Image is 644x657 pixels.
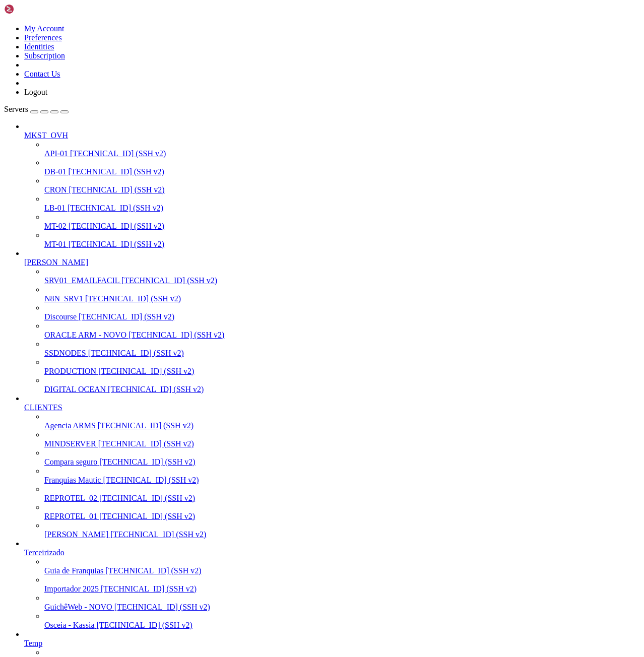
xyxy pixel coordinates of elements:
[44,149,68,158] span: API-01
[24,639,640,648] a: Temp
[44,566,640,575] a: Guia de Franquias [TECHNICAL_ID] (SSH v2)
[44,448,640,467] li: Compara seguro [TECHNICAL_ID] (SSH v2)
[44,204,640,213] a: LB-01 [TECHNICAL_ID] (SSH v2)
[44,439,96,448] span: MINDSERVER
[24,403,640,412] a: CLIENTES
[69,222,164,230] span: [TECHNICAL_ID] (SSH v2)
[44,149,640,158] a: API-01 [TECHNICAL_ID] (SSH v2)
[98,421,194,430] span: [TECHNICAL_ID] (SSH v2)
[24,42,54,51] a: Identities
[44,294,83,303] span: N8N_SRV1
[85,294,181,303] span: [TECHNICAL_ID] (SSH v2)
[44,594,640,612] li: GuichêWeb - NOVO [TECHNICAL_ID] (SSH v2)
[44,512,640,521] a: REPROTEL_01 [TECHNICAL_ID] (SSH v2)
[44,584,99,593] span: Importador 2025
[44,285,640,303] li: N8N_SRV1 [TECHNICAL_ID] (SSH v2)
[44,321,640,340] li: ORACLE ARM - NOVO [TECHNICAL_ID] (SSH v2)
[4,105,69,113] a: Servers
[44,376,640,394] li: DIGITAL OCEAN [TECHNICAL_ID] (SSH v2)
[44,222,67,230] span: MT-02
[24,394,640,539] li: CLIENTES
[44,222,640,231] a: MT-02 [TECHNICAL_ID] (SSH v2)
[110,530,206,539] span: [TECHNICAL_ID] (SSH v2)
[44,467,640,485] li: Franquias Mautic [TECHNICAL_ID] (SSH v2)
[108,385,204,393] span: [TECHNICAL_ID] (SSH v2)
[44,331,640,340] a: ORACLE ARM - NOVO [TECHNICAL_ID] (SSH v2)
[44,603,112,611] span: GuichêWeb - NOVO
[24,639,42,647] span: Temp
[114,603,210,611] span: [TECHNICAL_ID] (SSH v2)
[24,249,640,394] li: [PERSON_NAME]
[44,158,640,176] li: DB-01 [TECHNICAL_ID] (SSH v2)
[24,51,65,60] a: Subscription
[44,494,640,503] a: REPROTEL_02 [TECHNICAL_ID] (SSH v2)
[121,276,217,285] span: [TECHNICAL_ID] (SSH v2)
[44,457,640,467] a: Compara seguro [TECHNICAL_ID] (SSH v2)
[44,476,640,485] a: Franquias Mautic [TECHNICAL_ID] (SSH v2)
[128,331,224,339] span: [TECHNICAL_ID] (SSH v2)
[44,240,640,249] a: MT-01 [TECHNICAL_ID] (SSH v2)
[44,385,106,393] span: DIGITAL OCEAN
[44,204,66,212] span: LB-01
[98,439,194,448] span: [TECHNICAL_ID] (SSH v2)
[44,185,640,194] a: CRON [TECHNICAL_ID] (SSH v2)
[44,512,97,520] span: REPROTEL_01
[44,557,640,575] li: Guia de Franquias [TECHNICAL_ID] (SSH v2)
[88,349,184,357] span: [TECHNICAL_ID] (SSH v2)
[24,403,62,412] span: CLIENTES
[44,276,640,285] a: SRV01_EMAILFACIL [TECHNICAL_ID] (SSH v2)
[44,167,640,176] a: DB-01 [TECHNICAL_ID] (SSH v2)
[44,575,640,594] li: Importador 2025 [TECHNICAL_ID] (SSH v2)
[44,385,640,394] a: DIGITAL OCEAN [TECHNICAL_ID] (SSH v2)
[44,503,640,521] li: REPROTEL_01 [TECHNICAL_ID] (SSH v2)
[24,548,640,557] a: Terceirizado
[105,566,201,575] span: [TECHNICAL_ID] (SSH v2)
[97,621,192,629] span: [TECHNICAL_ID] (SSH v2)
[24,24,65,33] a: My Account
[101,584,197,593] span: [TECHNICAL_ID] (SSH v2)
[44,603,640,612] a: GuichêWeb - NOVO [TECHNICAL_ID] (SSH v2)
[44,421,96,430] span: Agencia ARMS
[24,122,640,249] li: MKST_OVH
[44,421,640,430] a: Agencia ARMS [TECHNICAL_ID] (SSH v2)
[44,476,101,484] span: Franquias Mautic
[44,621,640,630] a: Osceia - Kassia [TECHNICAL_ID] (SSH v2)
[44,349,640,358] a: SSDNODES [TECHNICAL_ID] (SSH v2)
[69,240,164,248] span: [TECHNICAL_ID] (SSH v2)
[44,213,640,231] li: MT-02 [TECHNICAL_ID] (SSH v2)
[99,457,195,466] span: [TECHNICAL_ID] (SSH v2)
[103,476,199,484] span: [TECHNICAL_ID] (SSH v2)
[24,70,60,78] a: Contact Us
[44,267,640,285] li: SRV01_EMAILFACIL [TECHNICAL_ID] (SSH v2)
[44,303,640,321] li: Discourse [TECHNICAL_ID] (SSH v2)
[44,412,640,430] li: Agencia ARMS [TECHNICAL_ID] (SSH v2)
[44,167,67,176] span: DB-01
[24,131,640,140] a: MKST_OVH
[44,530,108,539] span: [PERSON_NAME]
[69,185,164,194] span: [TECHNICAL_ID] (SSH v2)
[24,548,65,557] span: Terceirizado
[44,312,77,321] span: Discourse
[44,276,119,285] span: SRV01_EMAILFACIL
[44,231,640,249] li: MT-01 [TECHNICAL_ID] (SSH v2)
[44,294,640,303] a: N8N_SRV1 [TECHNICAL_ID] (SSH v2)
[44,521,640,539] li: [PERSON_NAME] [TECHNICAL_ID] (SSH v2)
[98,367,194,375] span: [TECHNICAL_ID] (SSH v2)
[44,140,640,158] li: API-01 [TECHNICAL_ID] (SSH v2)
[44,494,97,502] span: REPROTEL_02
[44,340,640,358] li: SSDNODES [TECHNICAL_ID] (SSH v2)
[44,312,640,321] a: Discourse [TECHNICAL_ID] (SSH v2)
[24,88,47,96] a: Logout
[44,485,640,503] li: REPROTEL_02 [TECHNICAL_ID] (SSH v2)
[70,149,166,158] span: [TECHNICAL_ID] (SSH v2)
[44,358,640,376] li: PRODUCTION [TECHNICAL_ID] (SSH v2)
[44,240,67,248] span: MT-01
[44,439,640,448] a: MINDSERVER [TECHNICAL_ID] (SSH v2)
[44,349,86,357] span: SSDNODES
[79,312,174,321] span: [TECHNICAL_ID] (SSH v2)
[24,258,640,267] a: [PERSON_NAME]
[24,539,640,630] li: Terceirizado
[99,512,195,520] span: [TECHNICAL_ID] (SSH v2)
[44,185,67,194] span: CRON
[68,204,163,212] span: [TECHNICAL_ID] (SSH v2)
